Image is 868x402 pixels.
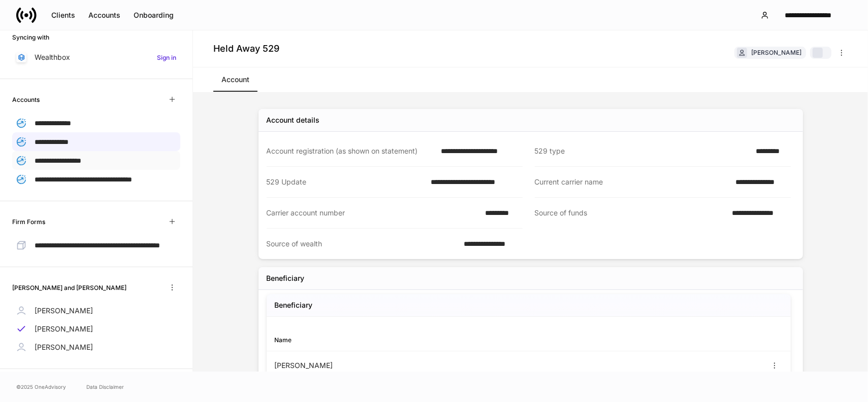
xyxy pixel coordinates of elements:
h5: Beneficiary [275,300,313,310]
div: 529 Update [267,177,425,187]
div: [PERSON_NAME] [275,360,529,371]
span: © 2025 OneAdvisory [16,383,66,391]
div: Source of wealth [267,239,458,249]
p: [PERSON_NAME] [35,306,93,316]
div: Onboarding [134,10,174,20]
button: Onboarding [127,7,180,23]
h6: Accounts [12,95,40,104]
button: Clients [45,7,82,23]
div: [PERSON_NAME] [751,48,801,57]
div: Account details [267,115,320,125]
a: Data Disclaimer [86,383,124,391]
p: Wealthbox [35,52,70,62]
p: [PERSON_NAME] [35,324,93,334]
div: 529 type [535,146,750,156]
div: Clients [51,10,75,20]
h6: [PERSON_NAME] and [PERSON_NAME] [12,283,126,293]
div: Beneficiary [267,273,305,283]
div: Source of funds [535,208,726,218]
a: [PERSON_NAME] [12,338,180,356]
div: Name [275,335,529,345]
p: [PERSON_NAME] [35,342,93,352]
div: Current carrier name [535,177,730,187]
a: WealthboxSign in [12,48,180,66]
div: Carrier account number [267,208,479,218]
div: Account registration (as shown on statement) [267,146,435,156]
a: [PERSON_NAME] [12,320,180,338]
h6: Firm Forms [12,217,45,227]
h4: Held Away 529 [213,43,279,55]
a: [PERSON_NAME] [12,302,180,320]
button: Accounts [82,7,127,23]
h6: Syncing with [12,32,49,42]
a: Account [213,67,258,92]
h6: Sign in [157,53,176,62]
div: Accounts [88,10,120,20]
